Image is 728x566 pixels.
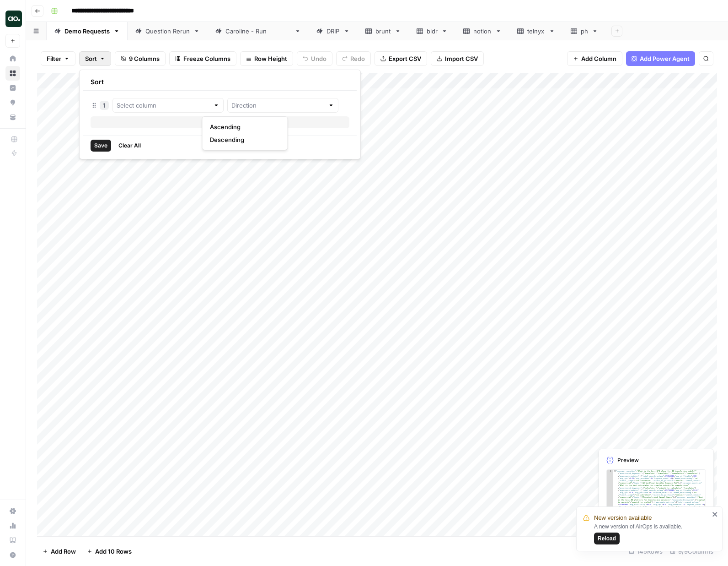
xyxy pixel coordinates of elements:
[358,22,409,40] a: brunt
[594,513,652,522] span: New version available
[91,140,111,152] button: Save
[297,51,332,66] button: Undo
[350,54,365,63] span: Redo
[5,81,20,95] a: Insights
[445,54,478,63] span: Import CSV
[41,51,75,66] button: Filter
[5,66,20,81] a: Browse
[100,101,109,110] div: 1
[473,27,492,36] div: notion
[81,544,137,559] button: Add 10 Rows
[208,22,309,40] a: [PERSON_NAME] - Run
[47,54,61,63] span: Filter
[5,11,22,27] img: Dillon Test Logo
[309,22,358,40] a: DRIP
[581,27,588,36] div: ph
[581,54,616,63] span: Add Column
[210,135,277,144] span: Descending
[527,27,545,36] div: telnyx
[607,470,610,472] span: Error, read annotations row 1
[375,51,427,66] button: Export CSV
[83,74,357,91] div: Sort
[79,51,111,66] button: Sort
[91,116,349,128] button: Add Sort
[183,54,230,63] span: Freeze Columns
[94,141,107,150] span: Save
[240,51,293,66] button: Row Height
[712,511,718,518] button: close
[95,547,132,556] span: Add 10 Rows
[336,51,371,66] button: Redo
[594,522,709,544] div: A new version of AirOps is available.
[5,518,20,533] a: Usage
[427,27,438,36] div: bldr
[5,504,20,518] a: Settings
[129,54,160,63] span: 9 Columns
[594,533,620,544] button: Reload
[409,22,455,40] a: bldr
[91,98,349,113] div: 1
[5,7,20,30] button: Workspace: Dillon Test
[169,51,236,66] button: Freeze Columns
[37,544,81,559] button: Add Row
[145,27,190,36] div: Question Rerun
[210,122,277,131] span: Ascending
[51,547,76,556] span: Add Row
[117,101,209,110] input: Select column
[625,544,666,559] div: 145 Rows
[666,544,717,559] div: 9/9 Columns
[47,22,128,40] a: Demo Requests
[626,51,695,66] button: Add Power Agent
[118,141,141,150] span: Clear All
[85,54,97,63] span: Sort
[563,22,606,40] a: ph
[115,51,166,66] button: 9 Columns
[128,22,208,40] a: Question Rerun
[64,27,110,36] div: Demo Requests
[455,22,509,40] a: notion
[5,95,20,110] a: Opportunities
[225,27,291,36] div: [PERSON_NAME] - Run
[5,548,20,562] button: Help + Support
[375,27,391,36] div: brunt
[389,54,421,63] span: Export CSV
[254,54,287,63] span: Row Height
[598,534,616,543] span: Reload
[231,101,324,110] input: Direction
[79,70,361,159] div: Sort
[431,51,484,66] button: Import CSV
[5,110,20,125] a: Your Data
[5,51,20,66] a: Home
[567,51,622,66] button: Add Column
[115,140,145,152] button: Clear All
[509,22,563,40] a: telnyx
[5,533,20,548] a: Learning Hub
[640,54,690,63] span: Add Power Agent
[327,27,340,36] div: DRIP
[311,54,327,63] span: Undo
